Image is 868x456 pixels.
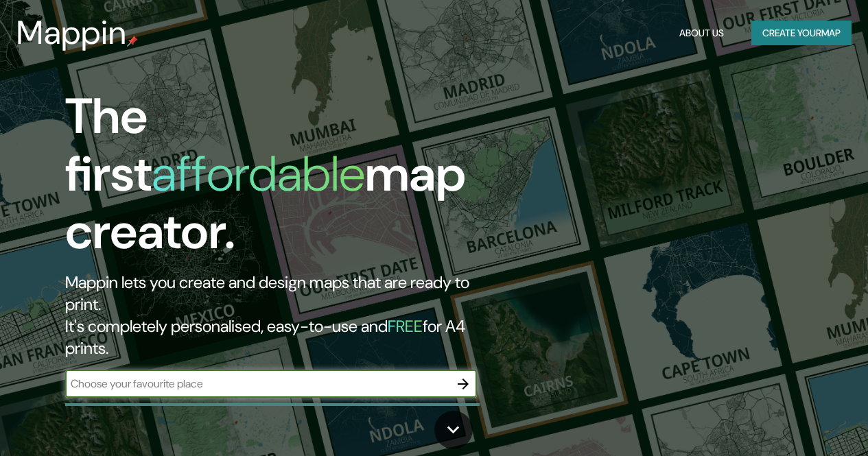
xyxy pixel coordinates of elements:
[16,14,127,52] h3: Mappin
[152,142,365,206] h1: affordable
[674,21,729,46] button: About Us
[65,272,500,359] h2: Mappin lets you create and design maps that are ready to print. It's completely personalised, eas...
[65,88,500,272] h1: The first map creator.
[746,403,853,441] iframe: Help widget launcher
[127,36,138,47] img: mappin-pin
[388,315,423,337] h5: FREE
[751,21,852,46] button: Create yourmap
[65,376,449,392] input: Choose your favourite place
